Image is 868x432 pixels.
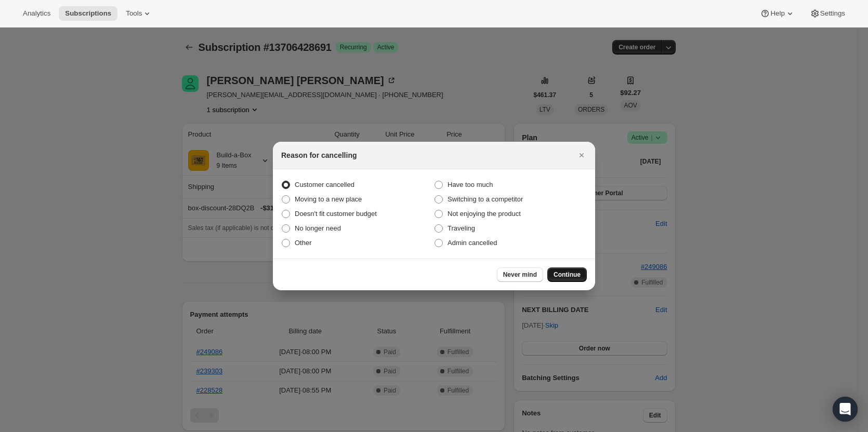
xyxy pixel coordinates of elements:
span: Not enjoying the product [448,210,521,218]
button: Analytics [17,6,57,21]
span: Moving to a new place [295,195,362,203]
span: Admin cancelled [448,239,497,247]
span: Settings [820,9,845,18]
span: Customer cancelled [295,181,354,188]
button: Continue [547,267,587,282]
span: Switching to a competitor [448,195,523,203]
button: Help [754,6,801,21]
button: Close [574,148,589,163]
button: Settings [804,6,851,21]
div: Open Intercom Messenger [833,397,858,422]
span: Have too much [448,181,493,188]
span: Analytics [23,9,50,18]
h2: Reason for cancelling [281,150,357,160]
span: Never mind [503,271,537,279]
button: Subscriptions [59,6,117,21]
span: Other [295,239,312,247]
span: Tools [126,9,142,18]
span: Help [770,9,784,18]
button: Never mind [497,267,543,282]
span: Continue [554,271,581,279]
span: Subscriptions [65,9,111,18]
span: Doesn't fit customer budget [295,210,377,218]
button: Tools [120,6,159,21]
span: Traveling [448,224,475,232]
span: No longer need [295,224,341,232]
